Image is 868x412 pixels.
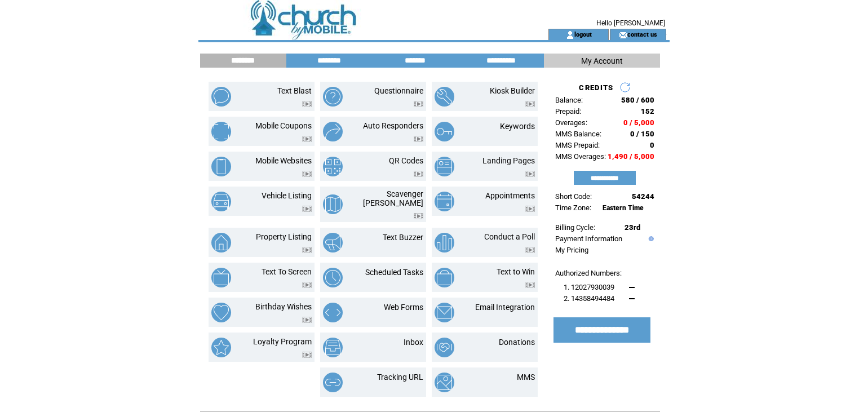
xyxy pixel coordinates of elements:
a: Mobile Websites [255,156,312,165]
span: 0 / 5,000 [623,118,654,127]
img: video.png [525,206,535,212]
img: mobile-websites.png [211,157,231,176]
img: account_icon.gif [566,30,574,39]
img: scheduled-tasks.png [323,268,343,287]
a: Kiosk Builder [490,86,535,95]
img: landing-pages.png [435,157,454,176]
img: video.png [302,282,312,288]
img: video.png [302,317,312,323]
a: Auto Responders [363,121,423,130]
img: qr-codes.png [323,157,343,176]
img: birthday-wishes.png [211,303,231,322]
img: video.png [414,171,423,177]
span: 23rd [625,223,640,232]
img: mobile-coupons.png [211,122,231,141]
img: video.png [302,171,312,177]
span: Authorized Numbers: [555,269,622,277]
span: MMS Overages: [555,152,606,161]
a: Email Integration [475,303,535,312]
img: loyalty-program.png [211,338,231,357]
a: Scheduled Tasks [365,268,423,277]
a: Property Listing [256,232,312,241]
img: scavenger-hunt.png [323,194,343,214]
img: appointments.png [435,192,454,211]
span: Prepaid: [555,107,581,116]
a: Keywords [500,122,535,131]
img: video.png [414,213,423,219]
img: auto-responders.png [323,122,343,141]
a: Landing Pages [482,156,535,165]
img: video.png [302,247,312,253]
a: Questionnaire [374,86,423,95]
img: video.png [302,101,312,107]
img: property-listing.png [211,233,231,252]
a: Loyalty Program [253,337,312,346]
span: 580 / 600 [621,96,654,104]
a: Conduct a Poll [484,232,535,241]
img: donations.png [435,338,454,357]
span: 2. 14358494484 [564,294,614,303]
span: Billing Cycle: [555,223,595,232]
a: QR Codes [389,156,423,165]
img: mms.png [435,373,454,392]
img: video.png [525,101,535,107]
a: Text Blast [277,86,312,95]
a: Vehicle Listing [262,191,312,200]
span: 54244 [632,192,654,201]
img: vehicle-listing.png [211,192,231,211]
img: video.png [525,282,535,288]
img: questionnaire.png [323,87,343,107]
span: 0 [650,141,654,149]
span: Overages: [555,118,587,127]
img: keywords.png [435,122,454,141]
span: Short Code: [555,192,592,201]
a: My Pricing [555,246,588,254]
img: conduct-a-poll.png [435,233,454,252]
span: MMS Balance: [555,130,601,138]
a: MMS [517,373,535,382]
a: contact us [627,30,657,38]
span: 1. 12027930039 [564,283,614,291]
span: CREDITS [579,83,613,92]
a: Text Buzzer [383,233,423,242]
span: Hello [PERSON_NAME] [596,19,665,27]
img: text-to-win.png [435,268,454,287]
img: text-buzzer.png [323,233,343,252]
img: video.png [302,206,312,212]
img: video.png [414,101,423,107]
img: text-to-screen.png [211,268,231,287]
img: video.png [525,247,535,253]
img: help.gif [646,236,654,241]
span: Eastern Time [603,204,644,212]
span: 152 [641,107,654,116]
a: Mobile Coupons [255,121,312,130]
span: Time Zone: [555,203,591,212]
a: Birthday Wishes [255,302,312,311]
span: Balance: [555,96,583,104]
a: Text to Win [497,267,535,276]
img: video.png [302,136,312,142]
img: web-forms.png [323,303,343,322]
img: video.png [525,171,535,177]
a: Donations [499,338,535,347]
a: logout [574,30,592,38]
span: 0 / 150 [630,130,654,138]
a: Text To Screen [262,267,312,276]
img: tracking-url.png [323,373,343,392]
img: contact_us_icon.gif [619,30,627,39]
img: video.png [302,352,312,358]
img: kiosk-builder.png [435,87,454,107]
span: My Account [581,56,623,65]
img: email-integration.png [435,303,454,322]
img: inbox.png [323,338,343,357]
a: Tracking URL [377,373,423,382]
a: Inbox [404,338,423,347]
a: Web Forms [384,303,423,312]
a: Payment Information [555,234,622,243]
span: MMS Prepaid: [555,141,600,149]
span: 1,490 / 5,000 [608,152,654,161]
a: Scavenger [PERSON_NAME] [363,189,423,207]
img: video.png [414,136,423,142]
img: text-blast.png [211,87,231,107]
a: Appointments [485,191,535,200]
